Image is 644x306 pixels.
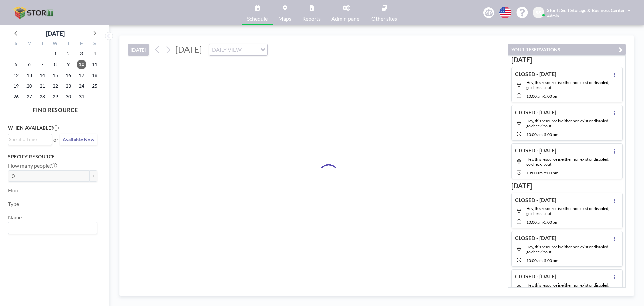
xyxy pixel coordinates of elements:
[51,81,60,91] span: Wednesday, October 22, 2025
[544,220,558,225] span: 5:00 PM
[38,81,47,91] span: Tuesday, October 21, 2025
[8,201,19,207] label: Type
[64,81,73,91] span: Thursday, October 23, 2025
[278,16,291,21] span: Maps
[46,29,65,38] div: [DATE]
[247,16,268,21] span: Schedule
[38,92,47,101] span: Tuesday, October 28, 2025
[8,104,103,113] h4: FIND RESOURCE
[543,170,544,175] span: -
[302,16,321,21] span: Reports
[62,40,75,48] div: T
[90,81,99,91] span: Saturday, October 25, 2025
[77,49,86,58] span: Friday, October 3, 2025
[24,92,34,101] span: Monday, October 27, 2025
[51,49,60,58] span: Wednesday, October 1, 2025
[211,45,243,54] span: DAILY VIEW
[23,40,36,48] div: M
[526,132,543,137] span: 10:00 AM
[526,157,609,167] span: Hey, this resource is either non exist or disabled, go check it out
[526,94,543,99] span: 10:00 AM
[331,16,361,21] span: Admin panel
[544,170,558,175] span: 5:00 PM
[38,71,47,80] span: Tuesday, October 14, 2025
[64,71,73,80] span: Thursday, October 16, 2025
[11,60,21,69] span: Sunday, October 5, 2025
[64,49,73,58] span: Thursday, October 2, 2025
[128,44,149,56] button: [DATE]
[544,132,558,137] span: 5:00 PM
[77,92,86,101] span: Friday, October 31, 2025
[526,258,543,263] span: 10:00 AM
[49,40,62,48] div: W
[371,16,397,21] span: Other sites
[88,40,101,48] div: S
[64,60,73,69] span: Thursday, October 9, 2025
[81,170,89,182] button: -
[77,60,86,69] span: Friday, October 10, 2025
[515,196,556,203] h4: CLOSED - [DATE]
[11,92,21,101] span: Sunday, October 26, 2025
[11,81,21,91] span: Sunday, October 19, 2025
[8,162,57,169] label: How many people?
[515,235,556,242] h4: CLOSED - [DATE]
[9,224,93,232] input: Search for option
[508,44,626,55] button: YOUR RESERVATIONS
[8,222,97,234] div: Search for option
[543,258,544,263] span: -
[515,71,556,77] h4: CLOSED - [DATE]
[11,6,57,19] img: organization-logo
[543,132,544,137] span: -
[547,13,559,18] span: Admin
[60,134,97,145] button: Available Now
[536,10,542,16] span: S&
[526,220,543,225] span: 10:00 AM
[51,71,60,80] span: Wednesday, October 15, 2025
[543,220,544,225] span: -
[24,71,34,80] span: Monday, October 13, 2025
[547,7,625,13] span: Stor It Self Storage & Business Center
[175,44,202,54] span: [DATE]
[515,109,556,116] h4: CLOSED - [DATE]
[24,81,34,91] span: Monday, October 20, 2025
[75,40,88,48] div: F
[544,258,558,263] span: 5:00 PM
[526,206,609,216] span: Hey, this resource is either non exist or disabled, go check it out
[10,40,23,48] div: S
[51,92,60,101] span: Wednesday, October 29, 2025
[209,44,267,55] div: Search for option
[526,244,609,254] span: Hey, this resource is either non exist or disabled, go check it out
[36,40,49,48] div: T
[244,45,256,54] input: Search for option
[8,154,97,160] h3: Specify resource
[77,71,86,80] span: Friday, October 17, 2025
[8,134,52,144] div: Search for option
[526,118,609,128] span: Hey, this resource is either non exist or disabled, go check it out
[64,92,73,101] span: Thursday, October 30, 2025
[38,60,47,69] span: Tuesday, October 7, 2025
[24,60,34,69] span: Monday, October 6, 2025
[511,182,623,190] h3: [DATE]
[90,49,99,58] span: Saturday, October 4, 2025
[53,136,58,143] span: or
[89,170,97,182] button: +
[90,71,99,80] span: Saturday, October 18, 2025
[526,282,609,293] span: Hey, this resource is either non exist or disabled, go check it out
[515,147,556,154] h4: CLOSED - [DATE]
[11,71,21,80] span: Sunday, October 12, 2025
[543,94,544,99] span: -
[526,80,609,90] span: Hey, this resource is either non exist or disabled, go check it out
[515,273,556,280] h4: CLOSED - [DATE]
[511,56,623,64] h3: [DATE]
[63,137,94,142] span: Available Now
[90,60,99,69] span: Saturday, October 11, 2025
[544,94,558,99] span: 5:00 PM
[77,81,86,91] span: Friday, October 24, 2025
[9,136,48,143] input: Search for option
[8,187,20,194] label: Floor
[51,60,60,69] span: Wednesday, October 8, 2025
[526,170,543,175] span: 10:00 AM
[8,214,22,221] label: Name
